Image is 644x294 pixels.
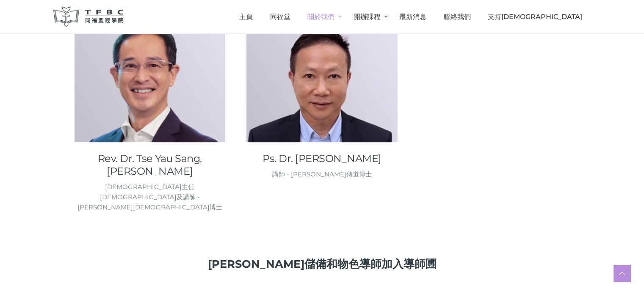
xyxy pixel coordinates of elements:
[270,13,290,21] span: 同福堂
[307,13,334,21] span: 關於我們
[391,4,435,29] a: 最新消息
[75,182,226,212] div: [DEMOGRAPHIC_DATA]主任[DEMOGRAPHIC_DATA]及講師 - [PERSON_NAME][DEMOGRAPHIC_DATA]博士
[444,13,471,21] span: 聯絡我們
[246,169,398,179] div: 講師 - [PERSON_NAME]傳道博士
[488,13,582,21] span: 支持[DEMOGRAPHIC_DATA]
[208,257,437,270] strong: [PERSON_NAME]儲備和物色導師加入導師圑
[299,4,345,29] a: 關於我們
[239,13,253,21] span: 主頁
[75,152,226,178] a: Rev. Dr. Tse Yau Sang, [PERSON_NAME]
[261,4,299,29] a: 同福堂
[231,4,262,29] a: 主頁
[479,4,591,29] a: 支持[DEMOGRAPHIC_DATA]
[354,13,381,21] span: 開辦課程
[53,6,124,27] img: 同福聖經學院 TFBC
[246,152,398,165] a: Ps. Dr. [PERSON_NAME]
[399,13,426,21] span: 最新消息
[614,265,630,282] a: Scroll to top
[435,4,479,29] a: 聯絡我們
[345,4,390,29] a: 開辦課程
